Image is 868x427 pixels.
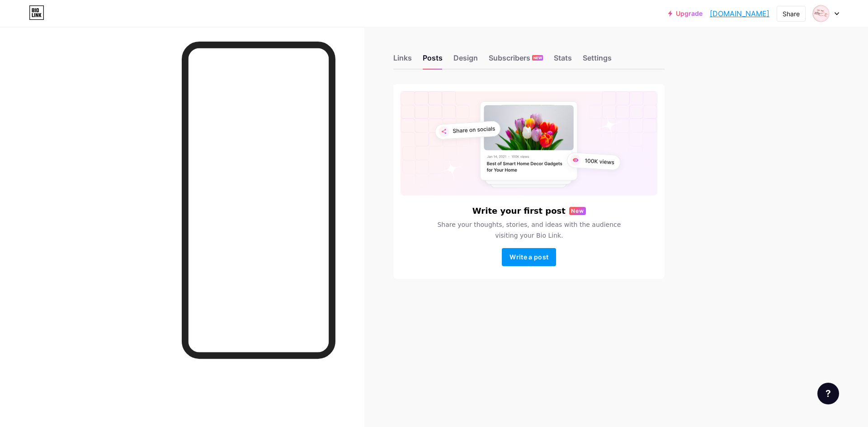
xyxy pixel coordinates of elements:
[509,253,548,261] span: Write a post
[668,10,703,17] a: Upgrade
[453,52,478,69] div: Design
[710,8,769,19] a: [DOMAIN_NAME]
[533,55,542,61] span: NEW
[554,52,572,69] div: Stats
[571,207,584,215] span: New
[812,5,830,22] img: Gabriela Mora
[502,248,556,266] button: Write a post
[489,52,543,69] div: Subscribers
[393,52,412,69] div: Links
[426,219,632,241] span: Share your thoughts, stories, and ideas with the audience visiting your Bio Link.
[423,52,443,69] div: Posts
[583,52,612,69] div: Settings
[783,9,800,19] div: Share
[472,206,566,216] h6: Write your first post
